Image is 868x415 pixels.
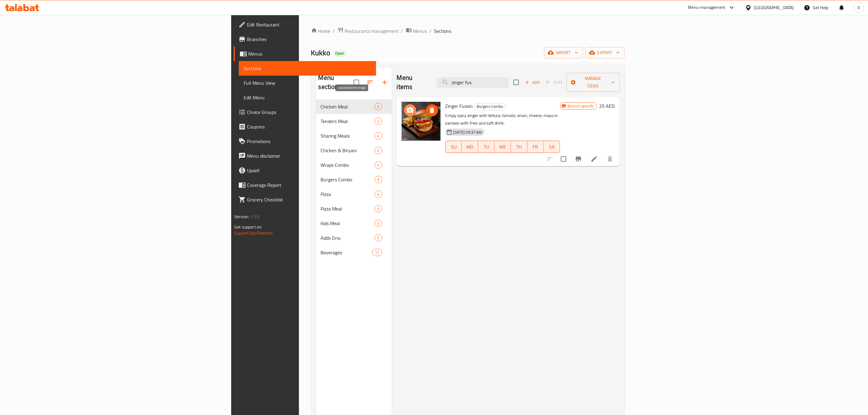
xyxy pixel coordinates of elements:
nav: breadcrumb [311,27,625,35]
button: Add [523,78,542,87]
span: Choice Groups [247,108,371,116]
span: B [857,4,860,11]
span: Burgers Combo [475,103,506,110]
li: / [430,27,432,35]
a: Choice Groups [234,105,376,119]
span: Adds Ons: [321,234,375,242]
div: Sharing Meals4 [316,129,392,143]
span: Add item [523,78,542,87]
div: [GEOGRAPHIC_DATA] [754,4,794,11]
span: Edit Restaurant [247,21,371,28]
span: Kids Meal [321,220,375,227]
span: Sections [244,65,371,72]
button: FR [527,141,544,153]
span: Burgers Combo [321,176,375,183]
div: Pizza Meal3 [316,201,392,216]
div: items [375,118,382,125]
span: 3 [375,177,382,183]
h2: Menu items [397,73,430,91]
h6: 25 AED [599,102,615,110]
button: MO [462,141,478,153]
div: items [375,161,382,169]
span: Pizza [321,190,375,198]
span: 4 [375,133,382,139]
span: 5 [375,235,382,241]
div: Beverages [321,249,372,256]
span: Full Menu View [244,79,371,87]
a: Coupons [234,119,376,134]
span: Menus [413,27,427,35]
a: Menu disclaimer [234,149,376,163]
span: MO [464,142,476,151]
div: Adds Ons:5 [316,231,392,245]
span: 2 [375,148,382,153]
span: 11 [372,250,382,256]
div: Tenders Meal2 [316,114,392,129]
div: Burgers Combo3 [316,172,392,187]
span: SA [546,142,558,151]
span: Chicken & Biryani [321,147,375,154]
span: Coupons [247,123,371,130]
button: delete image [426,104,438,116]
a: Edit Restaurant [234,17,376,32]
span: Select section [510,76,523,89]
span: Select section first [542,78,567,87]
span: TH [513,142,525,151]
span: Sharing Meals [321,132,375,139]
p: Crispy spicy zinger with lettuce, tomato, onion, cheese, mayo in samoon with fries and soft drink. [445,112,560,127]
span: Edit Menu [244,94,371,101]
span: Branch specific [565,103,597,109]
span: 3 [375,104,382,110]
div: items [375,132,382,139]
button: export [585,47,625,58]
nav: Menu sections [316,97,392,262]
div: items [375,205,382,212]
div: Chicken & Biryani2 [316,143,392,158]
a: Edit menu item [591,155,598,163]
span: 4 [375,191,382,197]
a: Branches [234,32,376,46]
div: Wraps Combo4 [316,158,392,172]
a: Grocery Checklist [234,192,376,207]
span: 3 [375,221,382,226]
div: items [375,220,382,227]
a: Menus [406,27,427,35]
span: Branches [247,36,371,43]
div: Beverages11 [316,245,392,260]
div: items [375,103,382,110]
button: Branch-specific-item [571,152,586,166]
span: Upsell [247,167,371,174]
span: Select to update [557,153,570,165]
input: search [437,77,509,88]
span: [DATE] 09:37 AM [451,129,485,135]
span: Promotions [247,138,371,145]
div: items [375,190,382,198]
button: delete [603,152,617,166]
div: items [375,147,382,154]
span: Get support on: [234,223,262,231]
span: Tenders Meal [321,118,375,125]
div: Burgers Combo [474,103,506,110]
img: Zinger Fusion [402,102,441,141]
span: Menus [248,50,371,57]
a: Full Menu View [239,76,376,90]
span: Sections [434,27,451,35]
span: Sort sections [363,75,377,90]
button: SU [445,141,462,153]
span: Select all sections [350,76,363,89]
a: Support.OpsPlatform [234,229,273,237]
span: TU [481,142,492,151]
li: / [401,27,403,35]
button: Manage items [567,73,620,92]
span: Pizza Meal [321,205,375,212]
span: Wraps Combo [321,161,375,169]
span: Chicken Meal [321,103,375,110]
span: Coverage Report [247,181,371,189]
div: items [372,249,382,256]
